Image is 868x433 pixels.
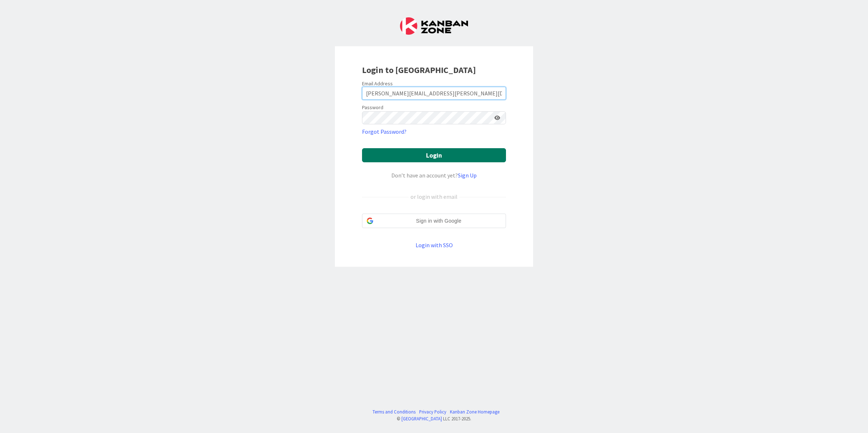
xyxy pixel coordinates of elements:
a: Terms and Conditions [373,408,416,415]
label: Password [362,104,383,111]
a: Login with SSO [416,241,453,249]
button: Login [362,148,506,162]
b: Login to [GEOGRAPHIC_DATA] [362,64,476,76]
div: © LLC 2017- 2025 . [369,415,499,422]
a: Kanban Zone Homepage [450,408,499,415]
a: Sign Up [458,172,477,179]
div: or login with email [409,192,459,201]
div: Sign in with Google [362,214,506,228]
label: Email Address [362,80,393,87]
img: Kanban Zone [400,17,468,35]
span: Sign in with Google [376,217,501,225]
a: Forgot Password? [362,127,407,136]
div: Don’t have an account yet? [362,171,506,180]
a: [GEOGRAPHIC_DATA] [401,416,442,421]
a: Privacy Policy [419,408,446,415]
